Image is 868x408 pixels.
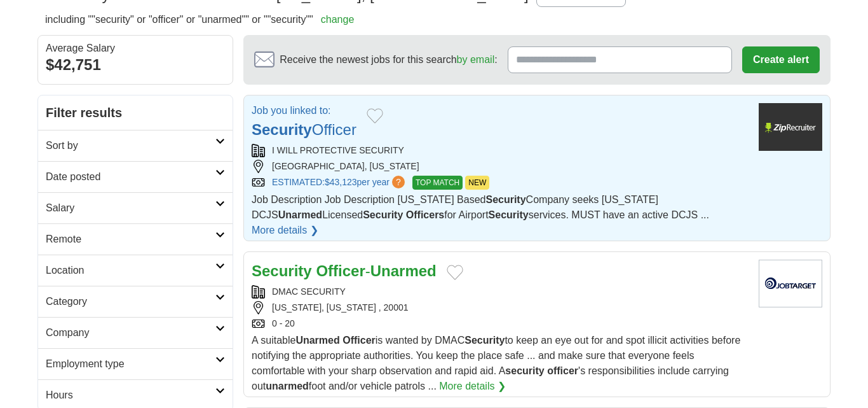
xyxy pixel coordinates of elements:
[38,286,233,317] a: Category
[370,262,437,279] strong: Unarmed
[412,176,463,190] span: TOP MATCH
[489,209,529,220] strong: Security
[46,169,215,185] h2: Date posted
[252,121,312,138] strong: Security
[38,95,233,130] h2: Filter results
[392,176,405,188] span: ?
[406,209,444,220] strong: Officers
[252,223,318,238] a: More details ❯
[38,317,233,348] a: Company
[252,301,749,314] div: [US_STATE], [US_STATE] , 20001
[46,294,215,309] h2: Category
[38,130,233,161] a: Sort by
[342,335,376,346] strong: Officer
[252,160,749,173] div: [GEOGRAPHIC_DATA], [US_STATE]
[252,144,749,157] div: I WILL PROTECTIVE SECURITY
[447,265,463,280] button: Add to favorite jobs
[252,103,356,118] p: Job you linked to:
[321,14,355,25] a: change
[252,285,749,299] div: DMAC SECURITY
[316,262,365,279] strong: Officer
[252,335,740,391] span: A suitable is wanted by DMAC to keep an eye out for and spot illicit activities before notifying ...
[465,176,489,190] span: NEW
[485,194,526,205] strong: Security
[505,365,544,376] strong: security
[457,54,495,65] a: by email
[46,232,215,247] h2: Remote
[439,379,506,394] a: More details ❯
[38,192,233,223] a: Salary
[465,335,505,346] strong: Security
[325,177,357,187] span: $43,123
[46,263,215,278] h2: Location
[46,388,215,403] h2: Hours
[46,138,215,153] h2: Sort by
[252,121,356,138] a: SecurityOfficer
[295,335,339,346] strong: Unarmed
[363,209,403,220] strong: Security
[759,103,822,151] img: Company logo
[280,52,497,67] span: Receive the newest jobs for this search :
[38,223,233,255] a: Remote
[547,365,578,376] strong: officer
[252,262,437,279] a: Security Officer-Unarmed
[46,53,225,76] div: $42,751
[38,255,233,286] a: Location
[46,356,215,372] h2: Employment type
[38,348,233,379] a: Employment type
[46,43,225,53] div: Average Salary
[742,46,820,73] button: Create alert
[45,12,354,27] h2: including ""security" or "officer" or "unarmed"" or ""security""
[46,325,215,341] h2: Company
[272,176,407,190] a: ESTIMATED:$43,123per year?
[367,108,383,123] button: Add to favorite jobs
[38,161,233,192] a: Date posted
[252,262,312,279] strong: Security
[252,194,709,220] span: Job Description Job Description [US_STATE] Based Company seeks [US_STATE] DCJS Licensed for Airpo...
[252,317,749,330] div: 0 - 20
[278,209,322,220] strong: Unarmed
[759,260,822,307] img: Company logo
[46,200,215,216] h2: Salary
[266,381,309,391] strong: unarmed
